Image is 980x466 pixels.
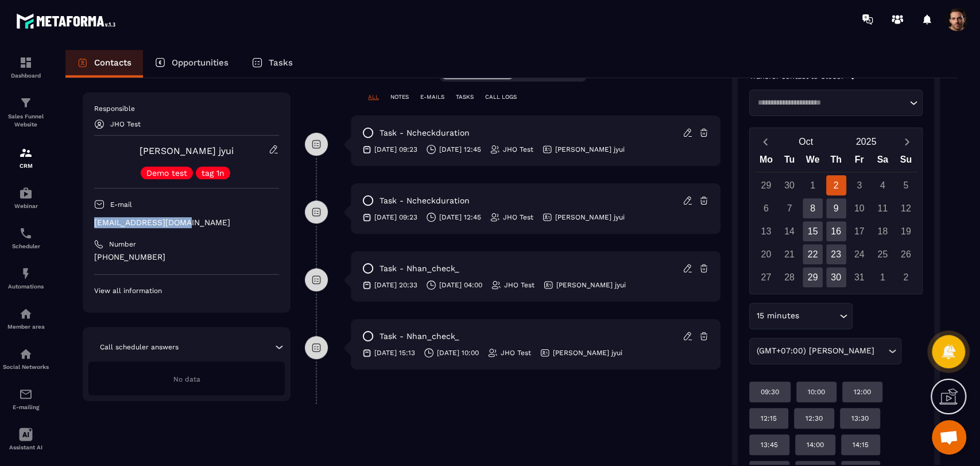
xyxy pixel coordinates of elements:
[847,152,871,172] div: Fr
[420,93,444,101] p: E-MAILS
[368,93,379,101] p: ALL
[19,267,33,280] img: automations
[849,175,869,195] div: 3
[754,152,778,172] div: Mo
[896,175,916,195] div: 5
[374,280,417,290] p: [DATE] 20:33
[19,146,33,160] img: formation
[896,134,917,149] button: Next month
[873,221,893,241] div: 18
[3,178,49,218] a: automationsautomationsWebinar
[849,267,869,287] div: 31
[437,348,479,357] p: [DATE] 10:00
[390,93,409,101] p: NOTES
[3,323,49,330] p: Member area
[761,414,777,423] p: 12:15
[3,113,49,129] p: Sales Funnel Website
[19,347,33,361] img: social-network
[749,303,853,329] div: Search for option
[808,387,825,396] p: 10:00
[803,244,823,264] div: 22
[19,226,33,240] img: scheduler
[807,440,824,449] p: 14:00
[19,186,33,200] img: automations
[873,175,893,195] div: 4
[779,198,799,218] div: 7
[896,244,916,264] div: 26
[871,152,894,172] div: Sa
[553,348,622,357] p: [PERSON_NAME] jyui
[202,169,224,177] p: tag 1n
[853,440,869,449] p: 14:15
[749,338,901,364] div: Search for option
[3,87,49,137] a: formationformationSales Funnel Website
[877,345,885,357] input: Search for option
[873,244,893,264] div: 25
[439,213,481,222] p: [DATE] 12:45
[140,145,234,156] a: [PERSON_NAME] jyui
[504,280,534,290] p: JHO Test
[3,379,49,419] a: emailemailE-mailing
[803,198,823,218] div: 8
[749,90,923,116] div: Search for option
[19,307,33,321] img: automations
[379,128,470,138] p: task - Ncheckduration
[776,132,836,152] button: Open months overlay
[143,50,240,78] a: Opportunities
[109,240,136,249] p: Number
[94,286,279,295] p: View all information
[3,364,49,370] p: Social Networks
[826,244,846,264] div: 23
[826,175,846,195] div: 2
[374,348,415,357] p: [DATE] 15:13
[754,175,917,287] div: Calendar days
[779,244,799,264] div: 21
[19,96,33,110] img: formation
[3,338,49,379] a: social-networksocial-networkSocial Networks
[756,267,776,287] div: 27
[172,57,228,68] p: Opportunities
[110,120,141,128] p: JHO Test
[761,387,779,396] p: 09:30
[803,267,823,287] div: 29
[19,56,33,70] img: formation
[3,72,49,79] p: Dashboard
[439,280,482,290] p: [DATE] 04:00
[379,263,459,274] p: task - Nhan_check_
[779,175,799,195] div: 30
[19,387,33,401] img: email
[756,221,776,241] div: 13
[456,93,474,101] p: TASKS
[3,243,49,249] p: Scheduler
[3,298,49,338] a: automationsautomationsMember area
[873,198,893,218] div: 11
[269,57,293,68] p: Tasks
[555,213,625,222] p: [PERSON_NAME] jyui
[16,10,119,32] img: logo
[803,221,823,241] div: 15
[100,342,179,352] p: Call scheduler answers
[3,47,49,87] a: formationformationDashboard
[836,132,896,152] button: Open years overlay
[849,198,869,218] div: 10
[110,200,132,209] p: E-mail
[94,217,279,228] p: [EMAIL_ADDRESS][DOMAIN_NAME]
[94,57,131,68] p: Contacts
[556,280,626,290] p: [PERSON_NAME] jyui
[379,195,470,206] p: task - Ncheckduration
[3,444,49,450] p: Assistant AI
[778,152,801,172] div: Tu
[3,419,49,459] a: Assistant AI
[932,420,966,455] div: Mở cuộc trò chuyện
[779,267,799,287] div: 28
[754,134,776,149] button: Previous month
[801,152,824,172] div: We
[3,258,49,298] a: automationsautomationsAutomations
[503,213,533,222] p: JHO Test
[779,221,799,241] div: 14
[756,198,776,218] div: 6
[849,244,869,264] div: 24
[803,175,823,195] div: 1
[826,198,846,218] div: 9
[94,104,279,113] p: Responsible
